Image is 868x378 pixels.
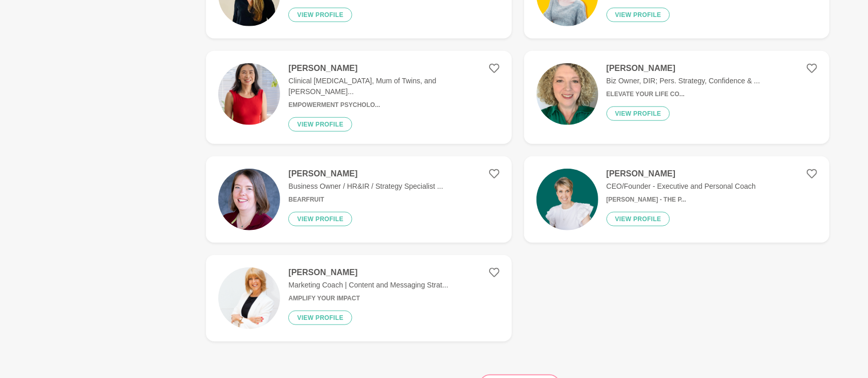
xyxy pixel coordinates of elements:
[206,255,511,341] a: [PERSON_NAME]Marketing Coach | Content and Messaging Strat...Amplify Your ImpactView profile
[606,181,756,192] p: CEO/Founder - Executive and Personal Coach
[288,267,448,278] h4: [PERSON_NAME]
[606,106,670,121] button: View profile
[536,63,598,125] img: 48dacf5f3a90333190be7f64b3a460ec27c1f480-2316x3088.jpg
[606,196,756,204] h6: [PERSON_NAME] - The P...
[206,156,511,243] a: [PERSON_NAME]Business Owner / HR&IR / Strategy Specialist ...BearfruitView profile
[218,267,280,329] img: a2641c0d7bf03d5e9d633abab72f2716cff6266a-1000x1134.png
[288,76,499,97] p: Clinical [MEDICAL_DATA], Mum of Twins, and [PERSON_NAME]...
[524,156,829,243] a: [PERSON_NAME]CEO/Founder - Executive and Personal Coach[PERSON_NAME] - The P...View profile
[288,295,448,302] h6: Amplify Your Impact
[288,181,443,192] p: Business Owner / HR&IR / Strategy Specialist ...
[288,8,352,22] button: View profile
[218,63,280,125] img: c3ccc33d921c556a05090faebd1a54a0255b3666-4160x6240.jpg
[288,311,352,325] button: View profile
[606,63,760,74] h4: [PERSON_NAME]
[218,169,280,230] img: dd163058a1fda4f3270fd1e9d5460f5030d2ec92-3022x3600.jpg
[206,51,511,144] a: [PERSON_NAME]Clinical [MEDICAL_DATA], Mum of Twins, and [PERSON_NAME]...Empowerment Psycholo...Vi...
[288,280,448,291] p: Marketing Coach | Content and Messaging Strat...
[524,51,829,144] a: [PERSON_NAME]Biz Owner, DIR; Pers. Strategy, Confidence & ...Elevate Your Life Co...View profile
[606,76,760,86] p: Biz Owner, DIR; Pers. Strategy, Confidence & ...
[288,117,352,132] button: View profile
[606,8,670,22] button: View profile
[536,169,598,230] img: c86eb862a130c25a92c2dc584f3d61efdd9185f0-600x600.png
[606,169,756,179] h4: [PERSON_NAME]
[606,91,760,98] h6: Elevate Your Life Co...
[288,212,352,226] button: View profile
[606,212,670,226] button: View profile
[288,63,499,74] h4: [PERSON_NAME]
[288,101,499,109] h6: Empowerment Psycholo...
[288,169,443,179] h4: [PERSON_NAME]
[288,196,443,204] h6: Bearfruit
